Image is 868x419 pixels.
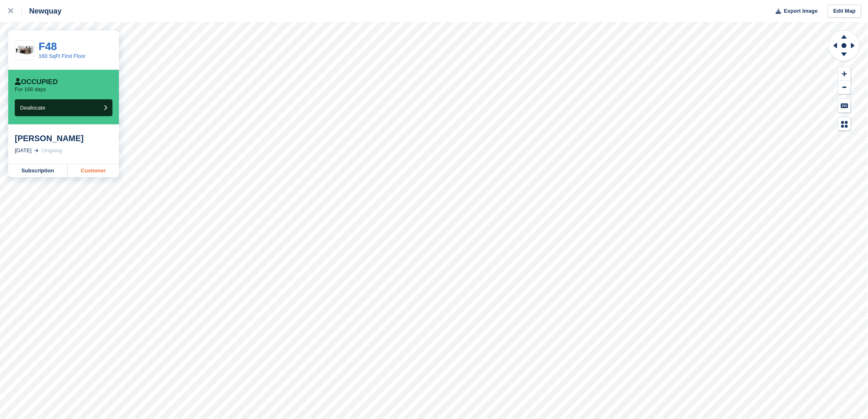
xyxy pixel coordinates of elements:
[68,164,119,177] a: Customer
[15,133,112,143] div: [PERSON_NAME]
[22,6,62,16] div: Newquay
[838,99,851,112] button: Keyboard Shortcuts
[15,99,112,116] button: Deallocate
[39,53,86,59] a: 160 SqFt First Floor
[8,164,68,177] a: Subscription
[15,147,32,155] div: [DATE]
[771,5,818,18] button: Export Image
[15,43,34,57] img: 150-sqft-unit.jpg
[828,5,861,18] a: Edit Map
[838,81,851,94] button: Zoom Out
[39,40,57,53] a: F48
[34,149,39,152] img: arrow-right-light-icn-cde0832a797a2874e46488d9cf13f60e5c3a73dbe684e267c42b8395dfbc2abf.svg
[20,105,45,111] span: Deallocate
[42,147,62,155] div: Ongoing
[838,117,851,131] button: Map Legend
[15,86,46,93] p: For 166 days
[15,78,58,86] div: Occupied
[838,67,851,81] button: Zoom In
[784,7,818,15] span: Export Image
